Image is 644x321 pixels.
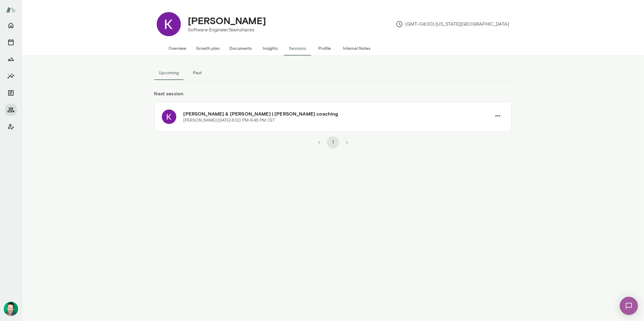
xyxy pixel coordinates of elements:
[257,41,284,56] button: Insights
[284,41,311,56] button: Sessions
[312,136,354,148] nav: pagination navigation
[184,65,211,80] button: Past
[6,4,16,15] img: Mento
[188,26,266,33] p: Software Engineer, Teamshares
[396,21,509,28] p: (GMT-04:00) [US_STATE][GEOGRAPHIC_DATA]
[338,41,376,56] button: Internal Notes
[225,41,257,56] button: Documents
[184,117,275,123] p: [PERSON_NAME] · [DATE] · 6:00 PM-6:45 PM CET
[5,104,17,116] button: Members
[5,87,17,99] button: Documents
[154,65,512,80] div: basic tabs example
[311,41,338,56] button: Profile
[154,90,512,102] h6: Next session
[4,302,18,316] img: Brian Lawrence
[5,70,17,82] button: Insights
[154,132,512,148] div: pagination
[327,136,339,148] button: page 1
[154,65,184,80] button: Upcoming
[5,53,17,65] button: Growth Plan
[164,41,191,56] button: Overview
[5,19,17,31] button: Home
[184,110,492,117] h6: [PERSON_NAME] & [PERSON_NAME] | [PERSON_NAME] coaching
[157,12,181,36] img: Kristina Nazmutdinova
[5,121,17,133] button: Client app
[191,41,225,56] button: Growth plan
[5,36,17,48] button: Sessions
[188,15,266,26] h4: [PERSON_NAME]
